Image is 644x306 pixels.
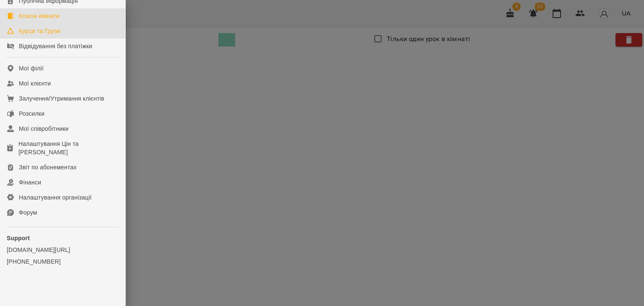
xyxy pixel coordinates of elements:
div: Мої співробітники [19,124,69,133]
div: Налаштування організації [19,193,92,202]
a: [PHONE_NUMBER] [7,257,119,266]
div: Мої клієнти [19,79,51,88]
div: Залучення/Утримання клієнтів [19,94,104,103]
div: Розсилки [19,109,44,118]
div: Класні кімнати [19,12,60,20]
div: Курси та Групи [19,27,60,35]
p: Support [7,234,119,242]
div: Відвідування без платіжки [19,42,92,50]
div: Форум [19,208,37,217]
div: Налаштування Цін та [PERSON_NAME] [18,140,119,156]
a: [DOMAIN_NAME][URL] [7,246,119,254]
div: Звіт по абонементах [19,163,77,171]
div: Фінанси [19,178,41,187]
div: Мої філії [19,64,44,73]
